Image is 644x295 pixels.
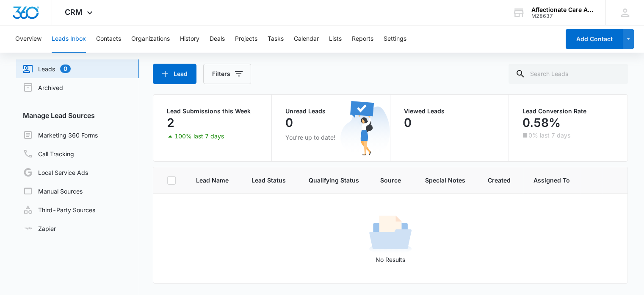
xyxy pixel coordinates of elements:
[528,132,570,138] p: 0% last 7 days
[309,176,360,185] span: Qualifying Status
[285,133,376,142] p: You’re up to date!
[23,149,74,159] a: Call Tracking
[285,108,376,114] p: Unread Leads
[196,176,231,185] span: Lead Name
[154,255,627,264] p: No Results
[425,176,467,185] span: Special Notes
[167,116,174,129] p: 2
[329,25,342,53] button: Lists
[235,25,257,53] button: Projects
[252,176,288,185] span: Lead Status
[23,130,98,140] a: Marketing 360 Forms
[174,133,224,139] p: 100% last 7 days
[15,25,41,53] button: Overview
[203,64,251,84] button: Filters
[180,25,199,53] button: History
[522,108,614,114] p: Lead Conversion Rate
[531,13,593,19] div: account id
[404,108,495,114] p: Viewed Leads
[294,25,319,53] button: Calendar
[23,82,63,93] a: Archived
[16,110,139,121] h3: Manage Lead Sources
[566,29,623,49] button: Add Contact
[52,25,86,53] button: Leads Inbox
[23,64,71,74] a: Leads0
[23,186,83,196] a: Manual Sources
[531,6,593,13] div: account name
[369,213,412,255] img: No Results
[65,8,83,17] span: CRM
[167,108,258,114] p: Lead Submissions this Week
[384,25,406,53] button: Settings
[380,176,405,185] span: Source
[96,25,121,53] button: Contacts
[352,25,373,53] button: Reports
[23,167,88,177] a: Local Service Ads
[509,64,628,84] input: Search Leads
[522,116,561,129] p: 0.58%
[210,25,225,53] button: Deals
[533,176,570,185] span: Assigned To
[268,25,284,53] button: Tasks
[131,25,170,53] button: Organizations
[404,116,412,129] p: 0
[23,205,95,215] a: Third-Party Sources
[153,64,196,84] button: Lead
[285,116,293,129] p: 0
[488,176,513,185] span: Created
[23,224,56,233] a: Zapier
